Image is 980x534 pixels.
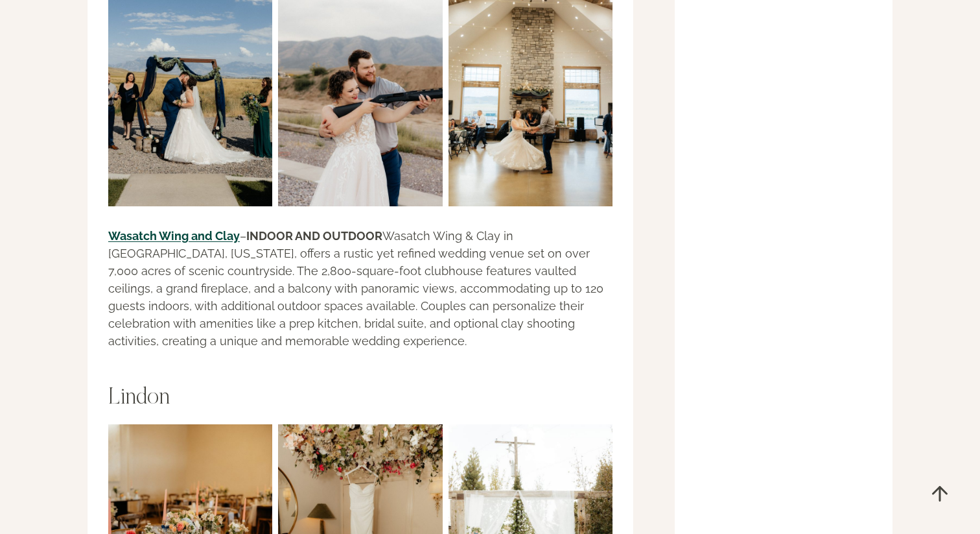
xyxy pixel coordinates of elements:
a: Scroll to top [918,472,961,515]
p: – Wasatch Wing & Clay in [GEOGRAPHIC_DATA], [US_STATE], offers a rustic yet refined wedding venue... [108,227,612,350]
strong: INDOOR AND OUTDOOR [246,229,382,243]
a: Wasatch Wing and Clay [108,229,240,243]
h2: Lindon [108,385,612,413]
